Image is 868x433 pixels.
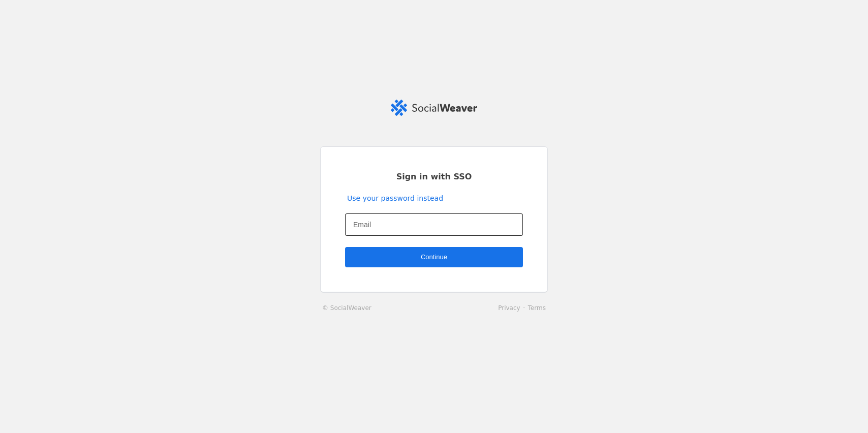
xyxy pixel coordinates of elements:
[396,171,472,182] span: Sign in with SSO
[322,303,371,313] a: © SocialWeaver
[498,304,520,312] a: Privacy
[421,252,447,262] span: Continue
[347,193,443,203] a: Use your password instead
[345,247,523,267] button: Continue
[353,219,371,231] mat-label: Email
[353,219,515,231] input: Email
[520,303,528,313] li: ·
[528,304,546,312] a: Terms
